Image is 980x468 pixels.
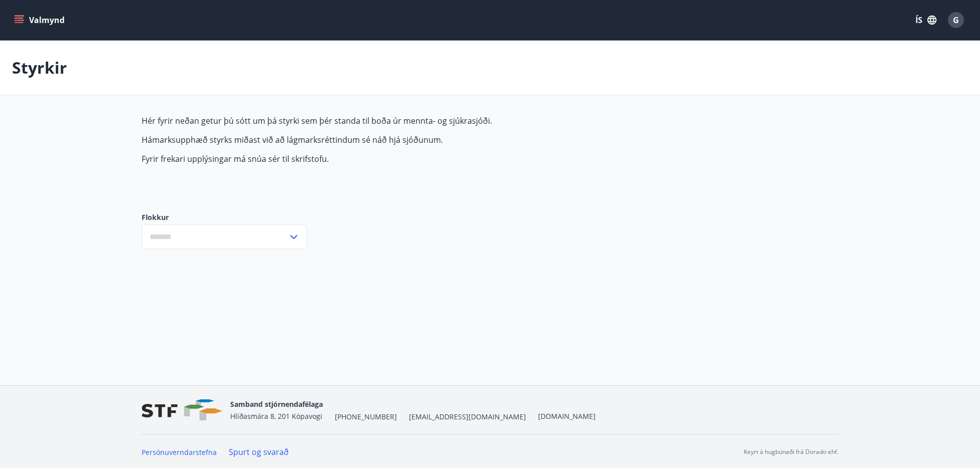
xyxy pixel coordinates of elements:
a: Persónuverndarstefna [142,447,217,457]
button: menu [12,11,69,29]
span: [PHONE_NUMBER] [335,412,397,422]
p: Hér fyrir neðan getur þú sótt um þá styrki sem þér standa til boða úr mennta- og sjúkrasjóði. [142,115,614,126]
p: Keyrt á hugbúnaði frá Dorado ehf. [744,447,838,456]
button: ÍS [910,11,942,29]
span: [EMAIL_ADDRESS][DOMAIN_NAME] [409,412,526,422]
span: Samband stjórnendafélaga [230,399,323,409]
p: Fyrir frekari upplýsingar má snúa sér til skrifstofu. [142,153,614,164]
button: G [944,8,968,32]
a: [DOMAIN_NAME] [538,411,596,421]
p: Styrkir [12,57,67,79]
span: Hlíðasmára 8, 201 Kópavogi [230,411,322,421]
span: G [953,15,959,26]
a: Spurt og svarað [229,446,289,457]
label: Flokkur [142,212,307,222]
p: Hámarksupphæð styrks miðast við að lágmarksréttindum sé náð hjá sjóðunum. [142,134,614,145]
img: vjCaq2fThgY3EUYqSgpjEiBg6WP39ov69hlhuPVN.png [142,399,222,421]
